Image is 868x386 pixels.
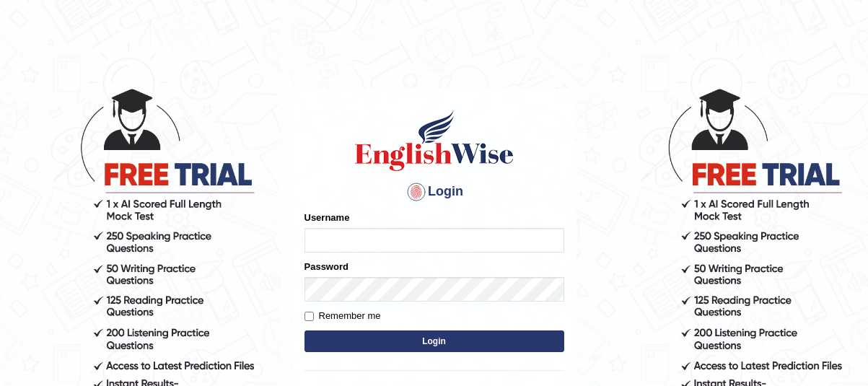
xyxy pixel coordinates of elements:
input: Remember me [304,312,314,321]
img: Logo of English Wise sign in for intelligent practice with AI [352,108,517,173]
button: Login [304,330,564,352]
label: Password [304,260,348,273]
label: Username [304,211,350,224]
label: Remember me [304,309,381,323]
h4: Login [304,180,564,203]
